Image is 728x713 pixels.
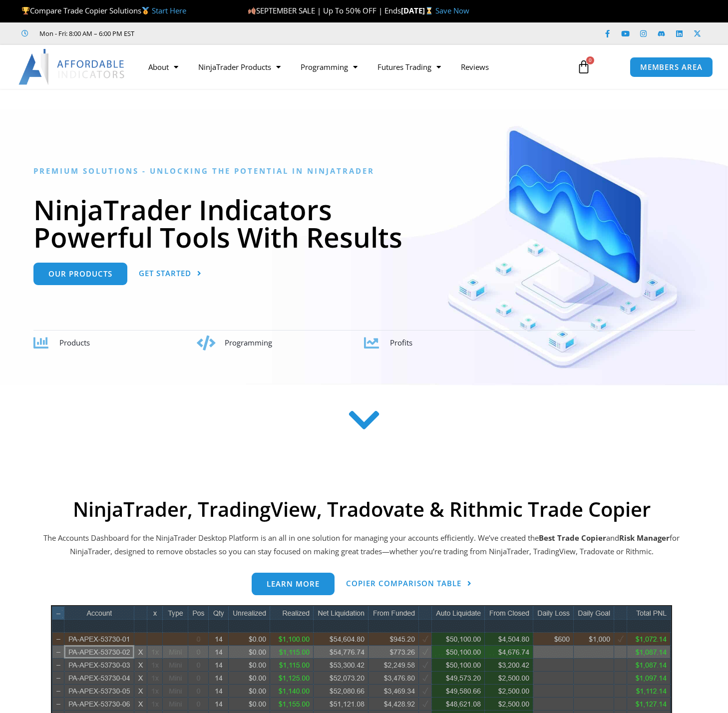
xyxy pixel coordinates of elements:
[390,338,412,348] span: Profits
[425,7,433,14] img: ⌛
[619,533,670,543] strong: Risk Manager
[42,531,681,559] p: The Accounts Dashboard for the NinjaTrader Desktop Platform is an all in one solution for managin...
[37,27,134,39] span: Mon - Fri: 8:00 AM – 6:00 PM EST
[401,5,435,15] strong: [DATE]
[139,270,191,277] span: Get Started
[586,56,594,64] span: 0
[142,7,149,14] img: 🥇
[562,52,606,81] a: 0
[59,338,90,348] span: Products
[630,57,713,77] a: MEMBERS AREA
[225,338,272,348] span: Programming
[22,7,29,14] img: 🏆
[21,5,186,15] span: Compare Trade Copier Solutions
[42,497,681,521] h2: NinjaTrader, TradingView, Tradovate & Rithmic Trade Copier
[346,573,472,595] a: Copier Comparison Table
[252,573,335,595] a: Learn more
[152,5,186,15] a: Start Here
[435,5,469,15] a: Save Now
[188,55,291,78] a: NinjaTrader Products
[33,166,695,176] h6: Premium Solutions - Unlocking the Potential in NinjaTrader
[451,55,499,78] a: Reviews
[267,580,320,588] span: Learn more
[33,263,127,285] a: Our Products
[539,533,606,543] b: Best Trade Copier
[346,580,461,587] span: Copier Comparison Table
[248,7,256,14] img: 🍂
[248,5,401,15] span: SEPTEMBER SALE | Up To 50% OFF | Ends
[367,55,451,78] a: Futures Trading
[139,263,202,285] a: Get Started
[148,28,298,38] iframe: Customer reviews powered by Trustpilot
[640,63,703,71] span: MEMBERS AREA
[138,55,188,78] a: About
[18,49,126,85] img: LogoAI | Affordable Indicators – NinjaTrader
[291,55,367,78] a: Programming
[48,270,112,278] span: Our Products
[33,196,695,251] h1: NinjaTrader Indicators Powerful Tools With Results
[138,55,568,78] nav: Menu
